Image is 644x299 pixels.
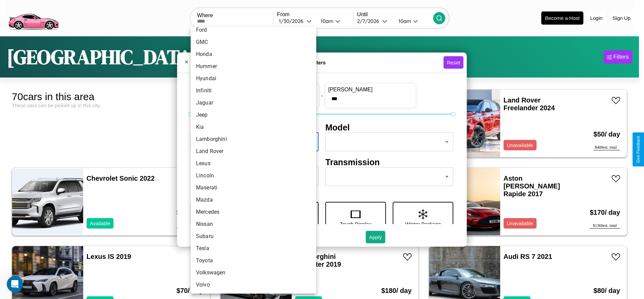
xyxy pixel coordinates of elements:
li: Jaguar [191,97,316,109]
li: Honda [191,48,316,60]
li: Lamborghini [191,133,316,145]
li: Lexus [191,157,316,170]
li: Hummer [191,60,316,72]
li: Hyundai [191,72,316,85]
li: GMC [191,36,316,48]
iframe: Intercom live chat [7,276,23,292]
li: Jeep [191,109,316,121]
li: Toyota [191,255,316,267]
li: Land Rover [191,145,316,157]
li: Maserati [191,182,316,194]
li: Mercedes [191,206,316,218]
li: Volvo [191,279,316,291]
li: Lincoln [191,170,316,182]
li: Volkswagen [191,267,316,279]
div: Give Feedback [636,136,641,163]
li: Subaru [191,230,316,242]
li: Infiniti [191,85,316,97]
li: Mazda [191,194,316,206]
li: Kia [191,121,316,133]
li: Ford [191,24,316,36]
li: Tesla [191,242,316,255]
li: Nissan [191,218,316,230]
